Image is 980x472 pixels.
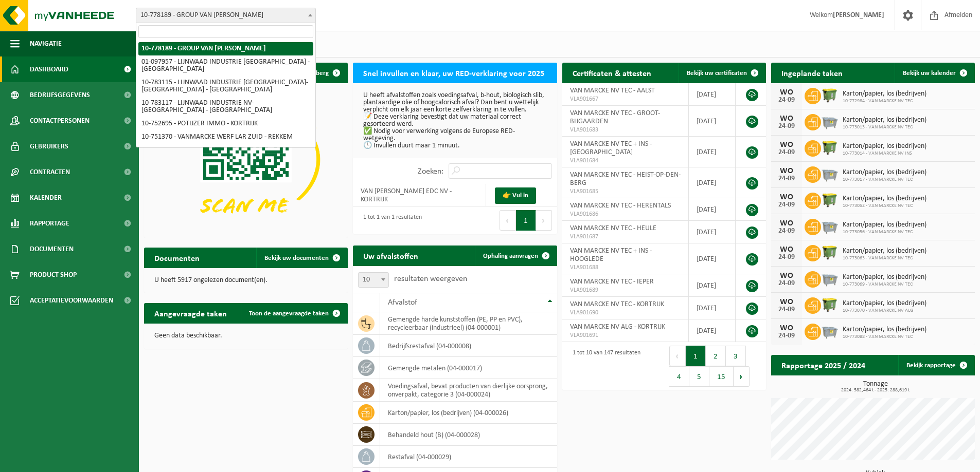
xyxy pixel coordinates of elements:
a: Bekijk uw kalender [895,63,974,83]
span: VLA901687 [570,233,681,241]
img: WB-1100-HPE-GN-50 [821,296,839,313]
button: 1 [686,346,706,366]
span: Product Shop [30,262,77,288]
span: VAN MARCKE NV TEC - HERENTALS [570,202,671,210]
p: U heeft afvalstoffen zoals voedingsafval, b-hout, biologisch slib, plantaardige olie of hoogcalor... [363,92,546,149]
span: Karton/papier, los (bedrijven) [843,116,926,124]
span: 10-772984 - VAN MARCKE NV TEC [843,98,926,104]
img: WB-1100-HPE-GN-51 [821,139,839,156]
span: Kalender [30,185,62,211]
span: Bekijk uw kalender [903,70,956,77]
span: 10 [359,273,388,287]
span: VAN MARCKE NV TEC - HEIST-OP-DEN-BERG [570,171,681,187]
h2: Aangevraagde taken [144,303,237,323]
span: Karton/papier, los (bedrijven) [843,195,926,203]
span: VAN MARCKE NV TEC - KORTRIJK [570,300,664,308]
p: Geen data beschikbaar. [154,332,337,339]
div: WO [776,193,797,201]
button: Verberg [298,63,347,83]
div: 24-09 [776,254,797,261]
span: VAN MARCKE NV TEC + INS - HOOGLEDE [570,247,652,263]
div: WO [776,219,797,228]
span: VLA901683 [570,126,681,134]
div: WO [776,167,797,175]
td: [DATE] [689,221,736,243]
div: 24-09 [776,149,797,156]
span: 2024: 582,464 t - 2025: 288,619 t [776,388,975,393]
a: Toon de aangevraagde taken [241,303,347,324]
td: karton/papier, los (bedrijven) (04-000026) [380,402,557,424]
span: VAN MARCKE NV TEC + INS - [GEOGRAPHIC_DATA] [570,140,652,156]
a: Ophaling aanvragen [475,246,556,266]
td: [DATE] [689,297,736,319]
span: VAN MARCKE NV TEC - IEPER [570,278,654,286]
span: Karton/papier, los (bedrijven) [843,142,926,150]
span: 10-778189 - GROUP VAN MARCKE [136,8,316,23]
td: VAN [PERSON_NAME] EDC NV - KORTRIJK [353,184,486,206]
img: WB-2500-GAL-GY-04 [821,112,839,130]
span: Karton/papier, los (bedrijven) [843,221,926,229]
div: 24-09 [776,175,797,182]
button: 3 [726,346,746,366]
label: resultaten weergeven [394,275,467,283]
strong: [PERSON_NAME] [833,11,884,19]
li: 10-783115 - LIJNWAAD INDUSTRIE [GEOGRAPHIC_DATA]-[GEOGRAPHIC_DATA] - [GEOGRAPHIC_DATA] [138,76,313,97]
div: 24-09 [776,201,797,209]
div: WO [776,88,797,97]
li: 10-778189 - GROUP VAN [PERSON_NAME] [138,42,313,55]
td: behandeld hout (B) (04-000028) [380,424,557,446]
span: Karton/papier, los (bedrijven) [843,247,926,255]
span: Verberg [306,70,329,77]
img: WB-2500-GAL-GY-04 [821,322,839,339]
td: [DATE] [689,274,736,297]
button: Previous [500,210,516,231]
div: WO [776,141,797,149]
div: 24-09 [776,123,797,130]
span: 10-778189 - GROUP VAN MARCKE [136,8,315,23]
span: Documenten [30,236,74,262]
div: 1 tot 10 van 147 resultaten [567,345,640,388]
div: WO [776,246,797,254]
span: Bedrijfsgegevens [30,82,90,108]
div: 24-09 [776,280,797,287]
td: [DATE] [689,243,736,274]
span: VAN MARCKE NV TEC - AALST [570,87,655,95]
span: 10-773070 - VAN MARCKE NV ALG [843,308,926,314]
span: VLA901690 [570,309,681,317]
td: [DATE] [689,198,736,221]
span: 10 [358,272,389,288]
td: bedrijfsrestafval (04-000008) [380,335,557,357]
span: Navigatie [30,31,62,56]
h2: Certificaten & attesten [562,63,662,83]
span: Gebruikers [30,134,68,159]
span: VAN MARCKE NV TEC - GROOT-BIJGAARDEN [570,109,660,125]
td: gemengde harde kunststoffen (PE, PP en PVC), recycleerbaar (industrieel) (04-000001) [380,312,557,335]
span: Ophaling aanvragen [483,253,538,259]
p: U heeft 5917 ongelezen document(en). [154,277,337,284]
div: WO [776,324,797,332]
div: 24-09 [776,228,797,235]
div: 1 tot 1 van 1 resultaten [358,209,422,232]
img: Download de VHEPlus App [144,83,348,236]
div: 24-09 [776,332,797,339]
td: gemengde metalen (04-000017) [380,357,557,379]
button: 2 [706,346,726,366]
span: VLA901685 [570,187,681,196]
img: WB-2500-GAL-GY-04 [821,270,839,287]
td: [DATE] [689,167,736,198]
span: 10-773014 - VAN MARCKE NV INS [843,150,926,157]
span: VLA901667 [570,95,681,103]
button: 15 [709,366,734,387]
img: WB-1100-HPE-GN-51 [821,86,839,104]
li: 10-752698 - WEGGEVOERDENLAAN PROPERTIES NV-WERF EDC/LAR ZUID - REKKEM [138,144,313,164]
h2: Documenten [144,248,210,268]
span: Bekijk uw certificaten [687,70,747,77]
h2: Uw afvalstoffen [353,246,429,266]
td: [DATE] [689,106,736,137]
span: Toon de aangevraagde taken [249,310,329,317]
li: 10-751370 - VANMARCKE WERF LAR ZUID - REKKEM [138,130,313,144]
span: Karton/papier, los (bedrijven) [843,273,926,281]
div: WO [776,115,797,123]
h2: Snel invullen en klaar, uw RED-verklaring voor 2025 [353,63,555,83]
span: Karton/papier, los (bedrijven) [843,168,926,177]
